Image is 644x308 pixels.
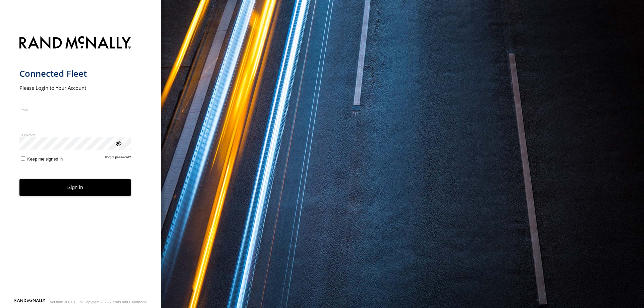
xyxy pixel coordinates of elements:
[115,140,121,146] div: ViewPassword
[50,300,75,304] div: Version: 308.01
[19,32,142,298] form: main
[19,179,131,196] button: Sign in
[19,107,131,112] label: Email
[19,68,131,79] h1: Connected Fleet
[80,300,147,304] div: © Copyright 2025 -
[21,156,25,161] input: Keep me signed in
[27,157,63,162] span: Keep me signed in
[19,84,131,91] h2: Please Login to Your Account
[19,132,131,137] label: Password
[14,299,45,305] a: Visit our Website
[19,35,131,52] img: Rand McNally
[111,300,147,304] a: Terms and Conditions
[105,155,131,162] a: Forgot password?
